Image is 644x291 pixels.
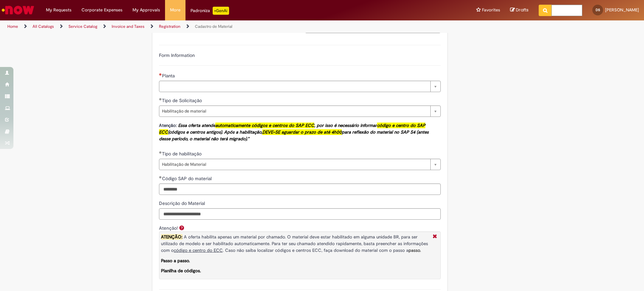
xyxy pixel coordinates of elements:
[159,123,425,135] span: código e centro do SAP ECC
[178,225,186,230] span: Help for Atenção!
[1,3,35,17] img: ServiceNow
[170,7,180,13] span: More
[46,7,71,13] span: My Requests
[161,234,428,253] span: A oferta habilita apenas um material por chamado. O material deve estar habilitado em alguma unid...
[510,7,529,13] a: Drafts
[159,123,177,128] strong: Atenção:
[159,123,429,142] em: Essa oferta atende , por isso é necessário informar (códigos e centros antigos). Após a habilitaç...
[162,73,176,79] span: Required - Planta
[162,106,427,117] span: Habilitação de material
[7,24,18,29] a: Home
[159,24,180,29] a: Registration
[159,176,162,178] span: Required Filled
[516,7,529,13] span: Drafts
[161,268,201,274] strong: Planilha de códigos.
[162,159,427,170] span: Habilitação de Material
[162,175,213,181] span: Código SAP do material
[5,20,424,33] ul: Page breadcrumbs
[159,208,441,220] input: Descrição do Material
[162,97,203,103] span: Tipo de Solicitação
[159,184,441,195] input: Código SAP do material
[159,73,162,76] span: Required
[161,234,182,240] span: ATENÇÃO:
[68,24,97,29] a: Service Catalog
[82,7,122,13] span: Corporate Expenses
[195,24,232,29] a: Cadastro de Material
[431,233,439,240] i: Close More information for question_aten_o
[213,7,229,15] p: +GenAi
[159,200,206,206] span: Descrição do Material
[132,7,160,13] span: My Approvals
[215,123,314,128] span: automaticamente códigos e centros do SAP ECC
[409,247,421,253] span: passo.
[161,268,201,274] a: Planilha de códigos.
[159,225,178,231] label: Atenção!
[596,8,600,12] span: DS
[159,81,441,92] a: Clear field Planta
[159,98,162,100] span: Required Filled
[191,7,229,15] div: Padroniza
[159,151,162,154] span: Required Filled
[174,247,223,253] span: código e centro do ECC
[605,7,639,13] span: [PERSON_NAME]
[482,7,500,13] span: Favorites
[262,129,342,135] span: DEVE-SE aguardar o prazo de até 4h00
[159,52,195,58] label: Form Information
[539,5,552,16] button: Search
[112,24,145,29] a: Invoice and Taxes
[33,24,54,29] a: All Catalogs
[161,258,190,264] a: Passo a passo.
[161,258,190,264] strong: Passo a passo.
[162,151,203,157] span: Tipo de habilitação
